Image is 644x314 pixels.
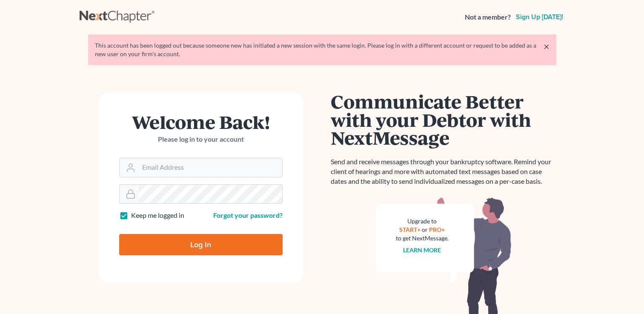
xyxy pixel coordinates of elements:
[396,217,449,226] div: Upgrade to
[396,234,449,243] div: to get NextMessage.
[131,211,184,220] label: Keep me logged in
[95,41,550,58] div: This account has been logged out because someone new has initiated a new session with the same lo...
[544,41,550,51] a: ×
[403,246,441,254] a: Learn more
[465,12,511,22] strong: Not a member?
[213,211,283,219] a: Forgot your password?
[119,234,283,255] input: Log In
[399,226,421,233] a: START+
[119,134,283,144] p: Please log in to your account
[422,226,428,233] span: or
[139,158,282,177] input: Email Address
[119,113,283,131] h1: Welcome Back!
[331,92,556,147] h1: Communicate Better with your Debtor with NextMessage
[331,157,556,186] p: Send and receive messages through your bankruptcy software. Remind your client of hearings and mo...
[514,14,565,20] a: Sign up [DATE]!
[429,226,445,233] a: PRO+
